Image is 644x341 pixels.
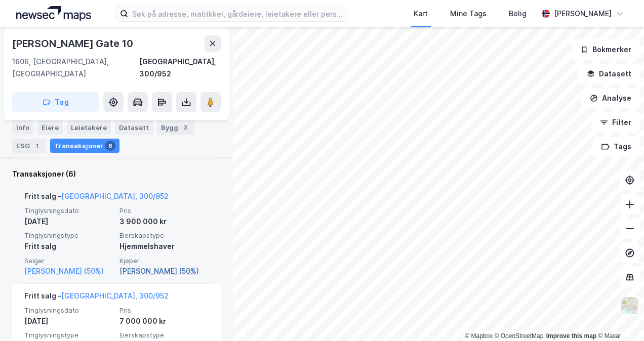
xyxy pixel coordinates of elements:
[24,331,113,339] span: Tinglysningstype
[119,265,209,277] a: [PERSON_NAME] (50%)
[67,120,111,135] div: Leietakere
[115,120,153,135] div: Datasett
[16,6,91,21] img: logo.a4113a55bc3d86da70a041830d287a7e.svg
[119,315,209,327] div: 7 000 000 kr
[24,190,169,206] div: Fritt salg -
[50,139,119,153] div: Transaksjoner
[24,257,113,265] span: Selger
[119,331,209,339] span: Eierskapstype
[12,139,46,153] div: ESG
[450,8,487,20] div: Mine Tags
[119,206,209,215] span: Pris
[12,120,33,135] div: Info
[593,292,644,341] iframe: Chat Widget
[119,216,209,228] div: 3 900 000 kr
[414,8,428,20] div: Kart
[12,35,135,52] div: [PERSON_NAME] Gate 10
[593,292,644,341] div: Kontrollprogram for chat
[24,265,113,277] a: [PERSON_NAME] (50%)
[157,120,194,135] div: Bygg
[119,231,209,240] span: Eierskapstype
[24,290,169,306] div: Fritt salg -
[12,56,139,80] div: 1606, [GEOGRAPHIC_DATA], [GEOGRAPHIC_DATA]
[578,64,640,84] button: Datasett
[128,6,346,21] input: Søk på adresse, matrikkel, gårdeiere, leietakere eller personer
[554,8,612,20] div: [PERSON_NAME]
[546,332,596,339] a: Improve this map
[24,216,113,228] div: [DATE]
[32,141,42,151] div: 1
[105,141,115,151] div: 6
[119,257,209,265] span: Kjøper
[465,332,493,339] a: Mapbox
[119,306,209,315] span: Pris
[24,306,113,315] span: Tinglysningsdato
[572,39,640,60] button: Bokmerker
[37,120,63,135] div: Eiere
[180,122,190,133] div: 3
[593,137,640,157] button: Tags
[12,92,99,112] button: Tag
[139,56,221,80] div: [GEOGRAPHIC_DATA], 300/952
[509,8,527,20] div: Bolig
[495,332,544,339] a: OpenStreetMap
[24,231,113,240] span: Tinglysningstype
[119,240,209,252] div: Hjemmelshaver
[24,240,113,252] div: Fritt salg
[591,112,640,133] button: Filter
[24,206,113,215] span: Tinglysningsdato
[12,168,221,180] div: Transaksjoner (6)
[24,315,113,327] div: [DATE]
[581,88,640,108] button: Analyse
[61,192,169,200] a: [GEOGRAPHIC_DATA], 300/952
[61,291,169,300] a: [GEOGRAPHIC_DATA], 300/952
